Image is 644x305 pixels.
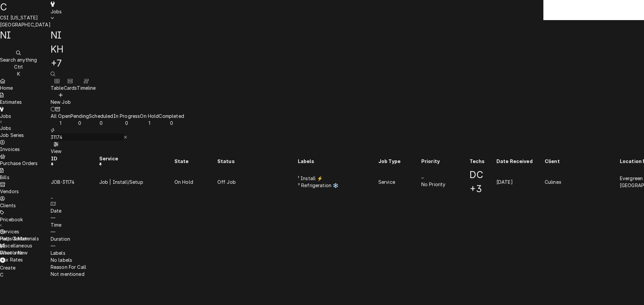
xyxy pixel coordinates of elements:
span: K [17,71,20,77]
div: Priority [421,158,469,165]
button: Open search [51,70,55,77]
div: Culinex [545,178,619,185]
button: Erase input [124,134,127,141]
div: Off Job [217,178,297,185]
button: New Job [51,91,71,105]
div: Scheduled [89,112,113,120]
span: New Job [51,99,71,105]
span: No labels [51,257,72,263]
span: Ctrl [14,64,23,70]
div: Labels [298,158,378,165]
input: Keyword search [51,134,124,141]
div: Techs [470,158,496,165]
span: No Priority [421,181,446,187]
div: 1 [140,120,159,127]
div: DC [470,168,496,182]
div: ID [51,155,99,167]
span: View [51,148,62,154]
div: [DATE] [496,178,544,185]
div: Client [545,158,619,165]
div: Service [378,178,421,185]
div: + 3 [470,182,496,196]
div: Date Received [496,158,544,165]
div: 0 [89,120,113,127]
div: Service [99,155,174,167]
div: JOB-31174 [51,178,99,185]
div: On Hold [140,112,159,120]
div: 1 [51,120,70,127]
div: State [174,158,217,165]
div: Status [217,158,297,165]
div: Job Type [378,158,421,165]
div: Table [51,84,64,91]
div: Cards [64,84,77,91]
div: ¹ Install ⚡️ [298,175,378,182]
div: All Open [51,112,70,120]
div: 0 [113,120,140,127]
div: ² Refrigeration ❄️ [298,182,378,189]
button: View [51,141,62,155]
span: Jobs [51,9,62,14]
div: Job | Install/Setup [99,178,174,185]
div: Completed [159,112,184,120]
div: Pending [70,112,89,120]
div: On Hold [174,178,217,185]
div: In Progress [113,112,140,120]
div: Timeline [77,84,96,91]
div: 0 [159,120,184,127]
div: 0 [70,120,89,127]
